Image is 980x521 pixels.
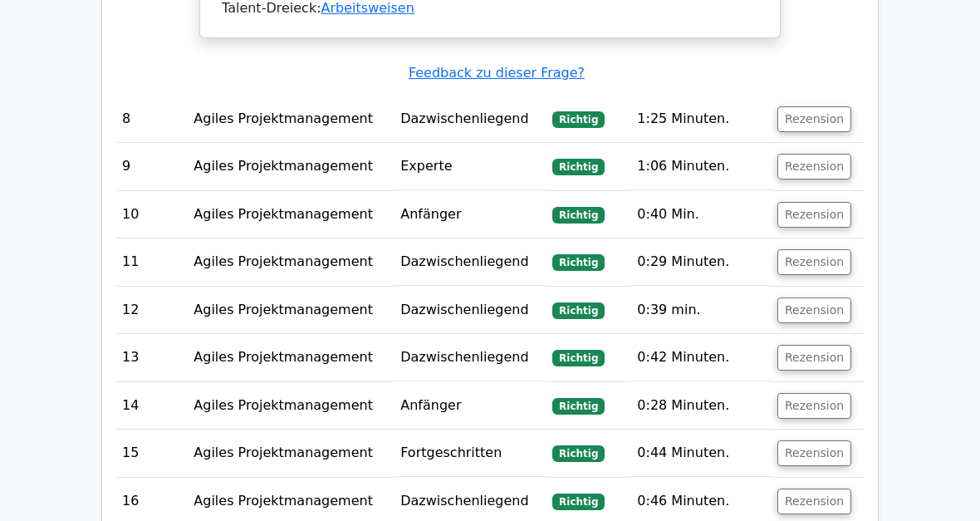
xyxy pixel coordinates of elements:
[187,430,394,477] td: Agiles Projektmanagement
[777,202,851,228] button: Rezension
[777,345,851,371] button: Rezension
[115,191,187,238] td: 10
[115,382,187,430] td: 14
[187,143,394,190] td: Agiles Projektmanagement
[115,96,187,143] td: 8
[552,159,605,175] span: Richtig
[187,334,394,381] td: Agiles Projektmanagement
[394,238,546,286] td: Dazwischenliegend
[777,106,851,132] button: Rezension
[394,430,546,477] td: Fortgeschritten
[630,382,771,430] td: 0:28 Minuten.
[777,489,851,514] button: Rezension
[187,96,394,143] td: Agiles Projektmanagement
[115,238,187,286] td: 11
[552,111,605,128] span: Richtig
[552,207,605,224] span: Richtig
[552,398,605,415] span: Richtig
[394,143,546,190] td: Experte
[552,350,605,366] span: Richtig
[394,287,546,334] td: Dazwischenliegend
[777,393,851,419] button: Rezension
[187,238,394,286] td: Agiles Projektmanagement
[187,191,394,238] td: Agiles Projektmanagement
[777,154,851,179] button: Rezension
[630,430,771,477] td: 0:44 Minuten.
[115,430,187,477] td: 15
[115,143,187,190] td: 9
[187,382,394,430] td: Agiles Projektmanagement
[777,297,851,323] button: Rezension
[552,302,605,319] span: Richtig
[552,445,605,462] span: Richtig
[630,334,771,381] td: 0:42 Minuten.
[630,143,771,190] td: 1:06 Minuten.
[552,494,605,510] span: Richtig
[630,238,771,286] td: 0:29 Minuten.
[394,96,546,143] td: Dazwischenliegend
[630,96,771,143] td: 1:25 Minuten.
[409,65,585,81] a: Feedback zu dieser Frage?
[630,287,771,334] td: 0:39 min.
[777,249,851,275] button: Rezension
[630,191,771,238] td: 0:40 Min.
[115,287,187,334] td: 12
[552,254,605,271] span: Richtig
[394,334,546,381] td: Dazwischenliegend
[777,440,851,466] button: Rezension
[394,191,546,238] td: Anfänger
[394,382,546,430] td: Anfänger
[115,334,187,381] td: 13
[187,287,394,334] td: Agiles Projektmanagement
